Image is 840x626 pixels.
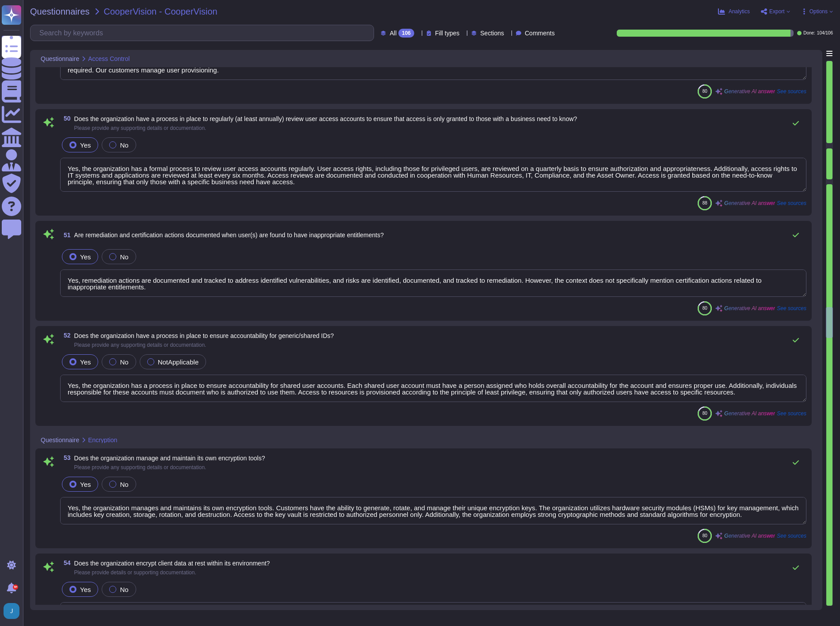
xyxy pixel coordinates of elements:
span: All [389,30,397,36]
span: Generative AI answer [724,411,775,416]
span: No [120,141,128,149]
div: 9+ [13,584,18,590]
input: Search by keywords [35,25,374,41]
span: Does the organization encrypt client data at rest within its environment? [74,560,270,567]
span: Does the organization have a process in place to ensure accountability for generic/shared IDs? [74,332,334,339]
span: Options [809,9,828,14]
span: See sources [777,411,806,416]
span: See sources [777,306,806,311]
textarea: Yes, the organization manages and maintains its own encryption tools. Customers have the ability ... [60,497,806,524]
div: 106 [398,29,414,38]
button: Analytics [718,8,750,15]
span: Please provide any supporting details or documentation. [74,464,206,470]
span: 88 [703,201,707,205]
img: user [4,603,19,619]
span: No [120,253,128,261]
span: 80 [703,411,707,416]
span: Access Control [88,56,130,62]
span: Export [769,9,785,14]
span: Generative AI answer [724,201,775,206]
button: user [2,601,26,621]
span: Please provide any supporting details or documentation. [74,125,206,131]
span: CooperVision - CooperVision [104,7,218,16]
span: 80 [703,306,707,311]
span: Yes [80,141,91,149]
span: See sources [777,533,806,539]
span: Questionnaires [30,7,90,16]
span: 53 [60,455,71,461]
span: Yes [80,358,91,366]
span: Generative AI answer [724,533,775,539]
span: Yes [80,481,91,488]
span: 104 / 106 [817,31,833,35]
span: Done: [803,31,815,35]
span: Sections [480,30,504,36]
span: Comments [525,30,555,36]
span: Encryption [88,437,117,443]
span: Are remediation and certification actions documented when user(s) are found to have inappropriate... [74,231,384,239]
span: No [120,481,128,488]
span: Generative AI answer [724,306,775,311]
span: 50 [60,115,71,121]
span: Generative AI answer [724,89,775,94]
span: 54 [60,560,71,566]
span: Questionnaire [41,56,79,62]
span: No [120,358,128,366]
span: Please provide any supporting details or documentation. [74,342,206,348]
span: 52 [60,332,71,338]
span: Does the organization manage and maintain its own encryption tools? [74,455,265,462]
span: Questionnaire [41,437,79,443]
textarea: Yes, the organization has a process in place to ensure accountability for shared user accounts. E... [60,375,806,402]
span: Fill types [435,30,459,36]
span: 51 [60,232,71,238]
span: No [120,586,128,593]
textarea: Yes, remediation actions are documented and tracked to address identified vulnerabilities, and ri... [60,269,806,297]
span: Yes [80,586,91,593]
span: Does the organization have a process in place to regularly (at least annually) review user access... [74,115,577,122]
span: Please provide details or supporting documentation. [74,569,196,576]
span: 80 [703,533,707,538]
span: NotApplicable [158,358,199,366]
span: See sources [777,201,806,206]
textarea: Yes, the organization has a formal process to review user access accounts regularly. User access ... [60,158,806,192]
span: See sources [777,89,806,94]
span: Analytics [729,9,750,14]
span: Yes [80,253,91,261]
span: 80 [703,89,707,94]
